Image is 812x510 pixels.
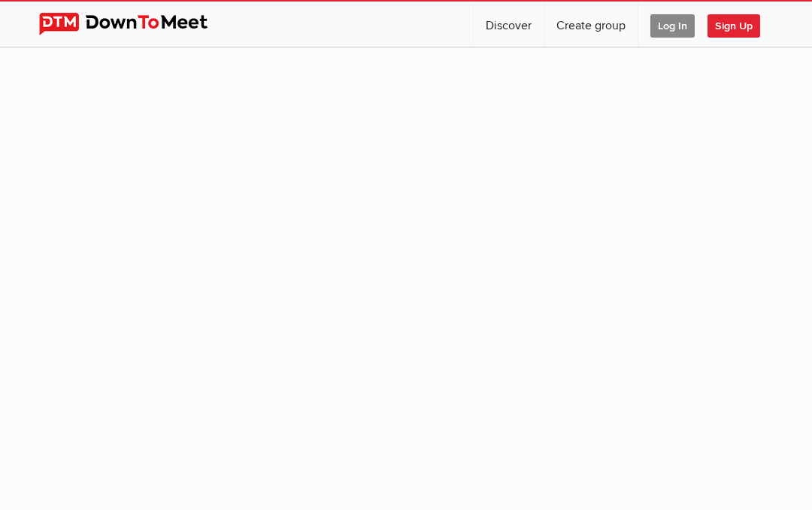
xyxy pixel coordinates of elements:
img: DownToMeet [39,13,231,35]
a: Discover [474,2,544,47]
a: Create group [544,2,638,47]
a: Log In [638,2,707,47]
a: Sign Up [707,2,772,47]
span: Sign Up [707,14,760,38]
span: Log In [650,14,695,38]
